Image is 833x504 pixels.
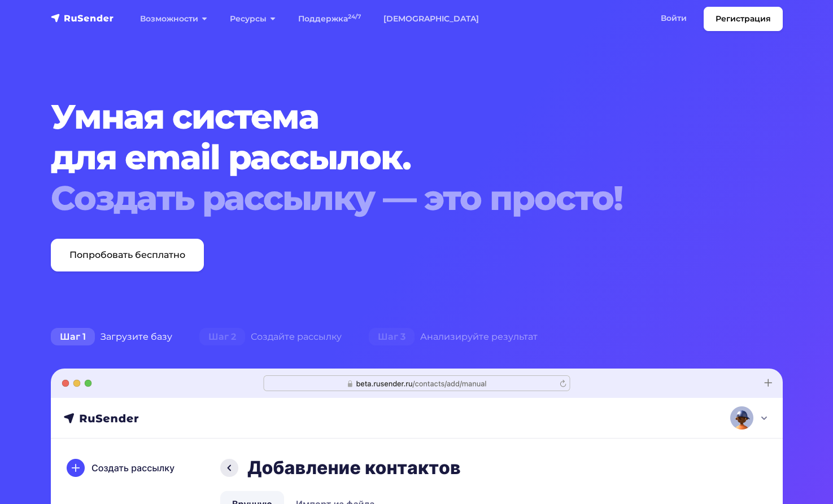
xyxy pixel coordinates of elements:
[287,7,372,30] a: Поддержка24/7
[51,97,721,218] h1: Умная система для email рассылок.
[369,328,415,346] span: Шаг 3
[649,7,698,30] a: Войти
[348,13,361,20] sup: 24/7
[704,7,783,31] a: Регистрация
[51,178,721,218] div: Создать рассылку — это просто!
[199,328,245,346] span: Шаг 2
[129,7,219,30] a: Возможности
[186,326,355,348] div: Создайте рассылку
[51,328,95,346] span: Шаг 1
[219,7,287,30] a: Ресурсы
[37,326,186,348] div: Загрузите базу
[372,7,490,30] a: [DEMOGRAPHIC_DATA]
[355,326,551,348] div: Анализируйте результат
[51,12,114,24] img: RuSender
[51,239,204,271] a: Попробовать бесплатно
